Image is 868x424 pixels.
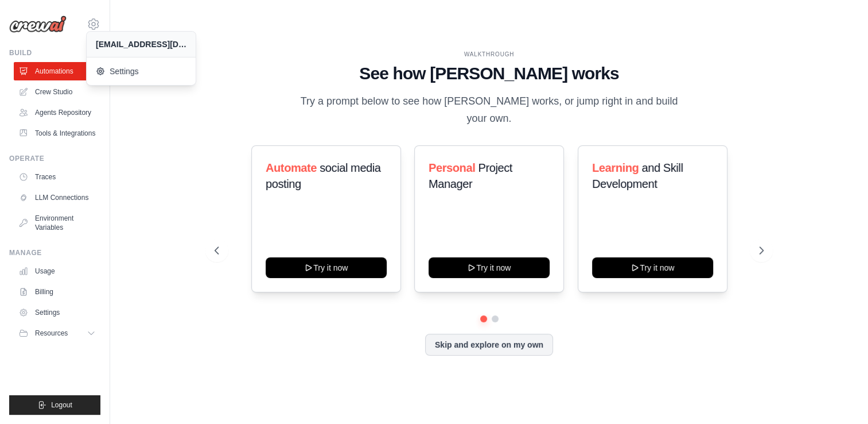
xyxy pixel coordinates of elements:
[14,168,100,186] a: Traces
[811,369,868,424] iframe: Chat Widget
[9,48,100,57] div: Build
[9,154,100,163] div: Operate
[14,83,100,101] a: Crew Studio
[14,124,100,142] a: Tools & Integrations
[592,257,713,278] button: Try it now
[266,161,317,174] span: Automate
[266,257,387,278] button: Try it now
[51,400,72,410] span: Logout
[14,188,100,207] a: LLM Connections
[592,161,639,174] span: Learning
[14,283,100,301] a: Billing
[87,60,196,83] a: Settings
[96,38,186,50] div: [EMAIL_ADDRESS][DOMAIN_NAME]
[425,334,553,356] button: Skip and explore on my own
[14,262,100,280] a: Usage
[35,329,68,338] span: Resources
[811,369,868,424] div: Chatwidget
[429,161,475,174] span: Personal
[429,257,550,278] button: Try it now
[9,16,67,33] img: Logo
[14,303,100,322] a: Settings
[9,248,100,257] div: Manage
[14,103,100,122] a: Agents Repository
[14,62,100,80] a: Automations
[429,161,512,190] span: Project Manager
[215,63,764,84] h1: See how [PERSON_NAME] works
[266,161,381,190] span: social media posting
[297,93,682,127] p: Try a prompt below to see how [PERSON_NAME] works, or jump right in and build your own.
[96,65,186,77] span: Settings
[14,209,100,237] a: Environment Variables
[14,324,100,342] button: Resources
[592,161,683,190] span: and Skill Development
[215,50,764,59] div: WALKTHROUGH
[9,395,100,415] button: Logout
